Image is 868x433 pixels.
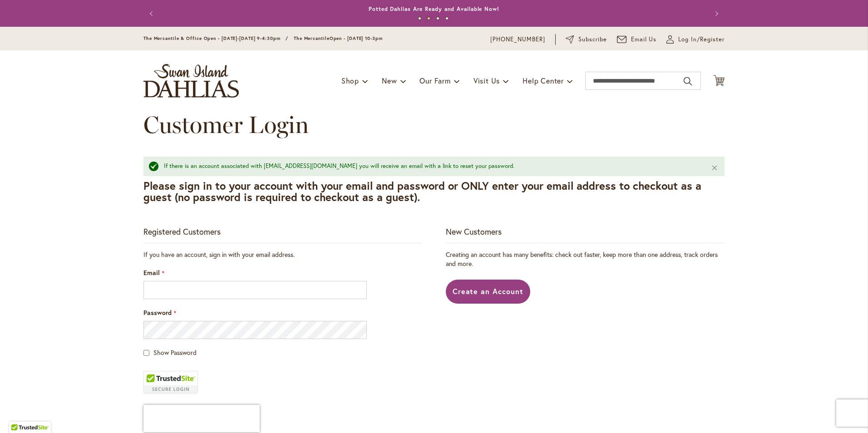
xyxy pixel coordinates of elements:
[666,35,725,44] a: Log In/Register
[436,17,439,20] button: 3 of 4
[617,35,657,44] a: Email Us
[143,250,422,259] div: If you have an account, sign in with your email address.
[446,226,502,237] strong: New Customers
[631,35,657,44] span: Email Us
[382,76,397,85] span: New
[143,226,221,237] strong: Registered Customers
[419,76,450,85] span: Our Farm
[143,405,260,432] iframe: reCAPTCHA
[143,110,309,139] span: Customer Login
[678,35,725,44] span: Log In/Register
[341,76,359,85] span: Shop
[143,178,701,204] strong: Please sign in to your account with your email and password or ONLY enter your email address to c...
[446,250,725,268] p: Creating an account has many benefits: check out faster, keep more than one address, track orders...
[490,35,545,44] a: [PHONE_NUMBER]
[566,35,607,44] a: Subscribe
[143,64,239,98] a: store logo
[143,268,160,277] span: Email
[445,17,449,20] button: 4 of 4
[446,280,531,304] a: Create an Account
[153,348,197,357] span: Show Password
[143,308,172,317] span: Password
[164,162,697,171] div: If there is an account associated with [EMAIL_ADDRESS][DOMAIN_NAME] you will receive an email wit...
[143,371,198,394] div: TrustedSite Certified
[418,17,421,20] button: 1 of 4
[369,5,499,12] a: Potted Dahlias Are Ready and Available Now!
[523,76,564,85] span: Help Center
[7,401,32,426] iframe: Launch Accessibility Center
[473,76,500,85] span: Visit Us
[330,35,383,41] span: Open - [DATE] 10-3pm
[143,35,330,41] span: The Mercantile & Office Open - [DATE]-[DATE] 9-4:30pm / The Mercantile
[578,35,607,44] span: Subscribe
[143,5,162,23] button: Previous
[453,286,524,296] span: Create an Account
[706,5,725,23] button: Next
[427,17,430,20] button: 2 of 4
